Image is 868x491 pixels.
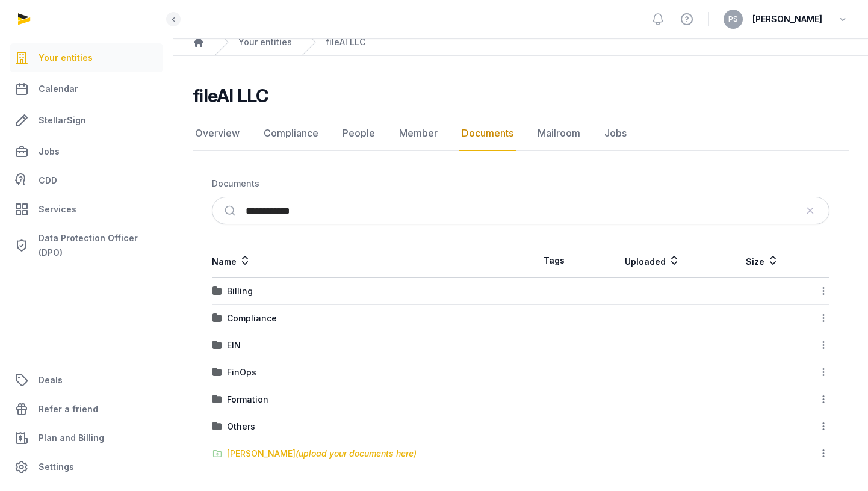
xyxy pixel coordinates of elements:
h2: fileAI LLC [193,85,269,107]
div: Others [227,421,255,433]
button: Submit [217,197,246,224]
img: folder.svg [212,286,222,296]
span: Jobs [39,144,60,159]
div: Billing [227,285,253,297]
a: Plan and Billing [10,424,163,452]
a: Calendar [10,75,163,103]
a: Jobs [10,137,163,166]
a: Mailroom [535,116,583,151]
a: Your entities [238,36,292,48]
th: Uploaded [587,244,718,278]
nav: Tabs [193,116,849,151]
a: Compliance [261,116,321,151]
a: Settings [10,452,163,481]
a: StellarSign [10,106,163,135]
div: Formation [227,394,268,406]
iframe: Chat Widget [651,351,868,491]
span: Refer a friend [39,402,98,416]
span: StellarSign [39,113,86,128]
span: Calendar [39,82,78,96]
img: folder.svg [212,368,222,377]
a: Documents [459,116,516,151]
img: folder-upload.svg [212,449,222,459]
span: Services [39,202,76,217]
a: CDD [10,168,163,193]
img: folder.svg [212,341,222,350]
span: [PERSON_NAME] [752,12,822,26]
a: Member [397,116,440,151]
th: Name [212,244,521,278]
a: Overview [193,116,242,151]
a: fileAI LLC [326,36,365,48]
span: PS [728,16,738,23]
div: Compliance [227,312,277,324]
div: EIN [227,339,241,351]
span: Data Protection Officer (DPO) [39,231,158,260]
a: People [340,116,377,151]
span: Your entities [39,51,93,65]
nav: Breadcrumb [173,29,868,56]
div: Documents [212,178,259,190]
a: Deals [10,366,163,395]
div: FinOps [227,366,256,378]
div: [PERSON_NAME] [227,448,417,460]
span: CDD [39,173,57,188]
button: Clear [796,197,824,224]
img: folder.svg [212,422,222,431]
img: folder.svg [212,313,222,323]
span: Plan and Billing [39,431,104,445]
a: Refer a friend [10,395,163,424]
th: Tags [521,244,587,278]
th: Size [718,244,807,278]
img: folder.svg [212,395,222,404]
nav: Breadcrumb [212,170,829,197]
span: (upload your documents here) [296,448,417,459]
span: Deals [39,373,63,388]
a: Jobs [602,116,629,151]
button: PS [724,10,743,29]
a: Data Protection Officer (DPO) [10,226,163,265]
a: Services [10,195,163,224]
span: Settings [39,460,74,474]
a: Your entities [10,43,163,72]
